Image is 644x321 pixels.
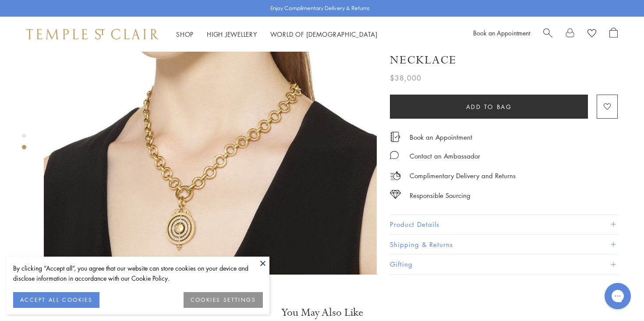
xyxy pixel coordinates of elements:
[13,292,99,308] button: ACCEPT ALL COOKIES
[609,28,618,41] a: Open Shopping Bag
[270,30,378,39] a: World of [DEMOGRAPHIC_DATA]World of [DEMOGRAPHIC_DATA]
[22,131,26,156] div: Product gallery navigation
[35,306,609,320] h3: You May Also Like
[587,28,596,41] a: View Wishlist
[410,132,472,142] a: Book an Appointment
[410,151,480,162] div: Contact an Ambassador
[390,215,618,234] button: Product Details
[207,30,257,39] a: High JewelleryHigh Jewellery
[410,170,516,181] p: Complimentary Delivery and Returns
[390,151,399,159] img: MessageIcon-01_2.svg
[410,190,471,201] div: Responsible Sourcing
[390,235,618,254] button: Shipping & Returns
[184,292,263,308] button: COOKIES SETTINGS
[600,280,635,312] iframe: Gorgias live chat messenger
[26,29,159,39] img: Temple St. Clair
[473,28,530,37] a: Book an Appointment
[390,72,421,84] span: $38,000
[390,254,618,274] button: Gifting
[390,132,400,142] img: icon_appointment.svg
[466,102,512,112] span: Add to bag
[13,263,263,283] div: By clicking “Accept all”, you agree that our website can store cookies on your device and disclos...
[390,170,401,181] img: icon_delivery.svg
[270,4,370,13] p: Enjoy Complimentary Delivery & Returns
[543,28,552,41] a: Search
[176,30,194,39] a: ShopShop
[176,29,378,40] nav: Main navigation
[390,95,588,119] button: Add to bag
[390,37,618,68] h1: 18K [PERSON_NAME] d'Arc Necklace
[390,190,401,199] img: icon_sourcing.svg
